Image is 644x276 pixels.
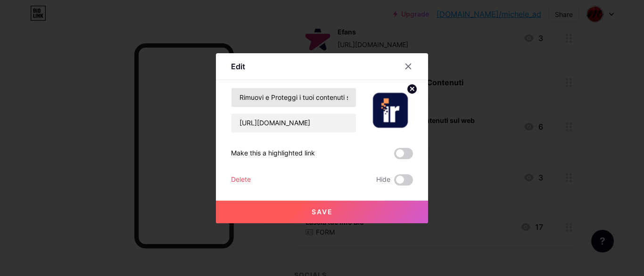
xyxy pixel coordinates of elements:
[312,208,333,216] span: Save
[216,201,428,223] button: Save
[376,174,390,186] span: Hide
[231,174,251,186] div: Delete
[231,88,356,107] input: Title
[231,114,356,132] input: URL
[231,61,245,72] div: Edit
[231,148,315,159] div: Make this a highlighted link
[368,88,413,133] img: link_thumbnail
